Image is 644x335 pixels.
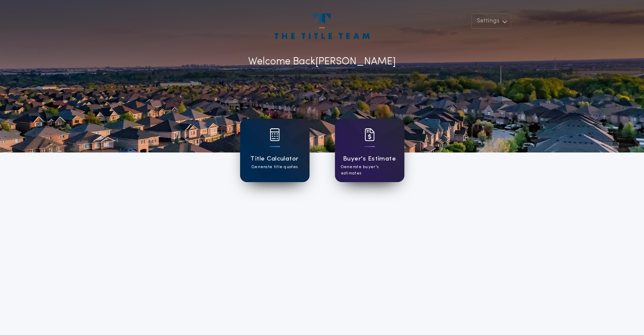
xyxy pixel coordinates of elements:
[270,128,280,141] img: card icon
[274,14,369,39] img: account-logo
[365,128,375,141] img: card icon
[252,164,298,170] p: Generate title quotes
[240,119,310,182] a: card iconTitle CalculatorGenerate title quotes
[471,14,511,29] button: Settings
[341,164,398,177] p: Generate buyer's estimates
[343,154,396,164] h1: Buyer's Estimate
[335,119,404,182] a: card iconBuyer's EstimateGenerate buyer's estimates
[248,54,396,69] p: Welcome Back [PERSON_NAME]
[250,154,299,164] h1: Title Calculator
